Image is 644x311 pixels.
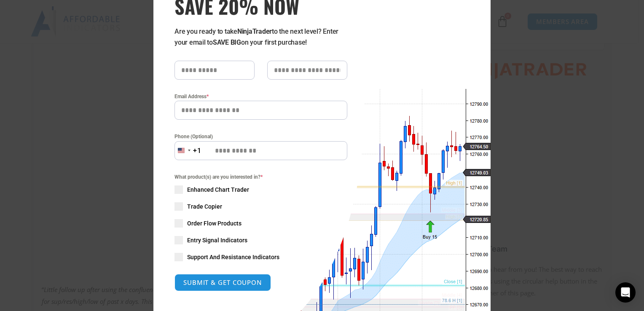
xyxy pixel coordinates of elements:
strong: SAVE BIG [213,38,241,46]
p: Are you ready to take to the next level? Enter your email to on your first purchase! [174,26,347,48]
span: What product(s) are you interested in? [174,173,347,181]
span: Entry Signal Indicators [187,236,247,244]
span: Enhanced Chart Trader [187,185,249,194]
label: Enhanced Chart Trader [174,185,347,194]
label: Phone (Optional) [174,132,347,141]
div: +1 [193,145,201,156]
label: Order Flow Products [174,219,347,228]
label: Support And Resistance Indicators [174,253,347,261]
button: SUBMIT & GET COUPON [174,274,271,291]
span: Trade Copier [187,202,222,211]
label: Email Address [174,92,347,101]
label: Entry Signal Indicators [174,236,347,244]
span: Support And Resistance Indicators [187,253,279,261]
button: Selected country [174,141,201,160]
span: Order Flow Products [187,219,241,228]
label: Trade Copier [174,202,347,211]
strong: NinjaTrader [237,27,272,35]
div: Open Intercom Messenger [615,282,636,303]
